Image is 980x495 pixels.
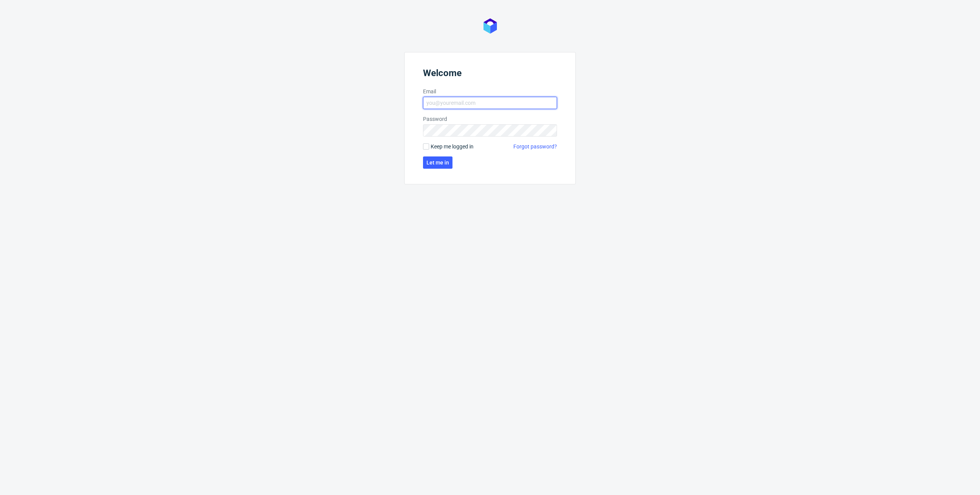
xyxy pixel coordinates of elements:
input: you@youremail.com [423,97,557,109]
label: Password [423,115,557,123]
span: Keep me logged in [431,143,474,150]
header: Welcome [423,68,557,81]
label: Email [423,88,557,95]
span: Let me in [426,160,449,165]
a: Forgot password? [513,143,557,150]
button: Let me in [423,156,452,169]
